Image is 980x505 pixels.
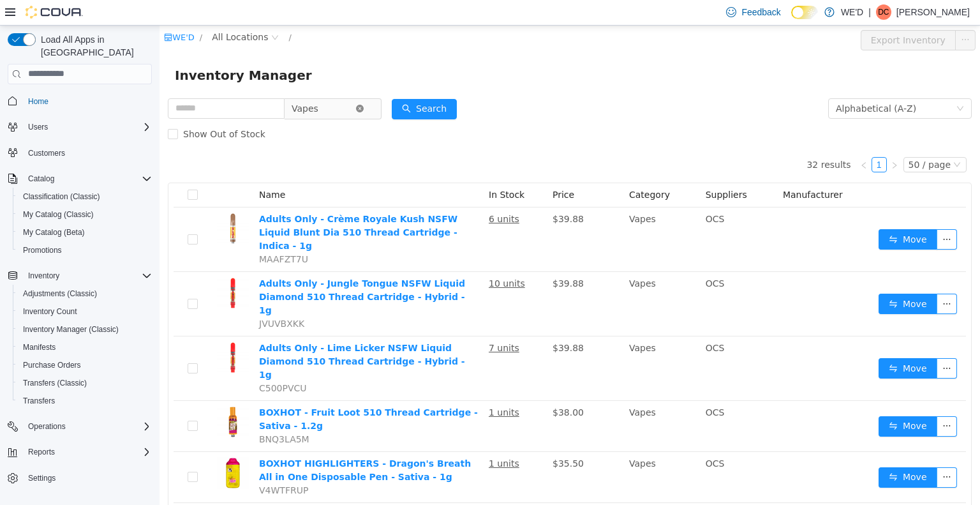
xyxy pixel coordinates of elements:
span: Operations [23,419,152,434]
div: David Chu [876,4,891,20]
button: My Catalog (Beta) [13,223,157,241]
td: Vapes [464,426,541,478]
a: Customers [23,146,70,161]
p: | [868,4,871,20]
a: Manifests [18,340,61,355]
span: Transfers (Classic) [23,378,87,388]
img: BOXHOT HIGHLIGHTERS - Dragon's Breath All in One Disposable Pen - Sativa - 1g hero shot [57,432,89,464]
span: Classification (Classic) [18,189,152,204]
a: Settings [23,471,61,486]
span: My Catalog (Beta) [18,225,152,240]
span: $38.00 [393,382,424,392]
span: OCS [546,382,565,392]
span: Inventory Manager (Classic) [18,322,152,337]
span: Feedback [741,6,780,19]
span: Settings [23,470,152,486]
a: Transfers [18,393,60,409]
span: $39.88 [393,317,424,328]
button: Inventory Manager (Classic) [13,320,157,338]
button: Users [3,118,157,136]
button: Reports [3,443,157,461]
i: icon: close-circle [197,79,204,87]
span: V4WTFRUP [100,460,149,470]
span: Promotions [18,243,152,258]
span: Customers [23,145,152,161]
a: Home [23,94,54,109]
button: Purchase Orders [13,356,157,374]
td: Vapes [464,375,541,426]
i: icon: down [794,135,801,144]
button: icon: swapMove [719,204,778,224]
i: icon: left [701,136,708,144]
span: JVUVBXKK [100,293,145,303]
button: icon: ellipsis [796,4,816,25]
span: OCS [546,433,565,443]
span: $39.88 [393,188,424,199]
button: Classification (Classic) [13,188,157,206]
span: Customers [28,148,65,158]
a: My Catalog (Beta) [18,225,90,240]
span: Show Out of Stock [19,103,111,114]
li: 1 [712,132,727,147]
p: [PERSON_NAME] [896,4,970,20]
span: Manifests [23,342,56,352]
button: Manifests [13,338,157,356]
img: Cova [26,6,83,19]
span: Adjustments (Classic) [18,286,152,301]
span: Category [470,164,510,174]
button: Inventory Count [13,303,157,320]
span: Reports [23,444,152,460]
img: Adults Only - Jungle Tongue NSFW Liquid Diamond 510 Thread Cartridge - Hybrid - 1g hero shot [57,252,89,283]
a: Inventory Manager (Classic) [18,322,124,337]
span: MAAFZT7U [100,229,149,239]
button: Catalog [3,170,157,188]
span: Price [393,164,415,174]
span: Promotions [23,245,62,255]
span: OCS [546,253,565,263]
i: icon: down [797,79,805,88]
td: Vapes [464,311,541,375]
span: Inventory [23,268,152,283]
span: Transfers (Classic) [18,375,152,391]
button: icon: ellipsis [777,333,798,353]
li: Previous Page [697,132,712,147]
span: $35.50 [393,433,424,443]
td: Vapes [464,246,541,311]
span: Settings [28,473,56,483]
a: Adults Only - Jungle Tongue NSFW Liquid Diamond 510 Thread Cartridge - Hybrid - 1g [100,253,306,290]
u: 1 units [329,382,360,392]
a: Adjustments (Classic) [18,286,102,301]
u: 10 units [329,253,366,263]
button: Users [23,119,53,135]
img: BOXHOT - Fruit Loot 510 Thread Cartridge - Sativa - 1.2g hero shot [57,381,89,412]
span: Reports [28,447,55,457]
span: Inventory Manager [15,40,160,60]
button: Inventory [3,267,157,285]
a: 1 [713,132,727,146]
span: / [40,7,43,17]
img: Adults Only - Crème Royale Kush NSFW Liquid Blunt Dia 510 Thread Cartridge - Indica - 1g hero shot [57,187,89,219]
button: Operations [3,418,157,435]
span: Inventory Count [23,306,77,317]
span: Purchase Orders [18,358,152,373]
span: Operations [28,421,66,432]
button: icon: swapMove [719,333,778,353]
span: Inventory Manager (Classic) [23,324,119,335]
a: icon: shopWE'D [4,7,35,17]
span: My Catalog (Classic) [23,209,94,220]
button: icon: searchSearch [232,73,297,94]
span: OCS [546,188,565,199]
span: My Catalog (Beta) [23,227,85,237]
img: Adults Only - Lime Licker NSFW Liquid Diamond 510 Thread Cartridge - Hybrid - 1g hero shot [57,316,89,348]
span: Users [23,119,152,135]
button: My Catalog (Classic) [13,206,157,223]
button: Customers [3,144,157,162]
p: WE'D [841,4,863,20]
button: Transfers (Classic) [13,374,157,392]
span: Classification (Classic) [23,192,100,202]
span: Home [23,93,152,109]
button: Inventory [23,268,64,283]
button: Operations [23,419,71,434]
div: Alphabetical (A-Z) [676,73,757,93]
